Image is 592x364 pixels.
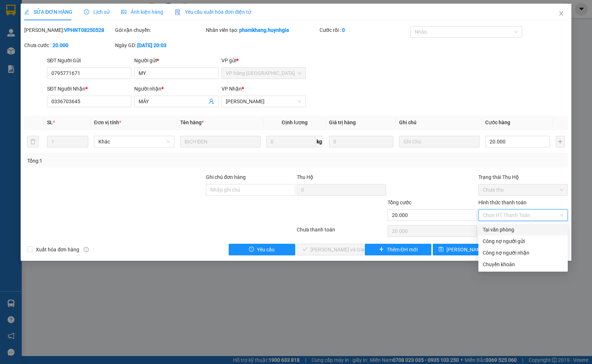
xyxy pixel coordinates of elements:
span: VP hàng Nha Trang [226,68,301,79]
div: VP gửi [221,57,306,64]
b: phamkhang.huynhgia [239,27,289,33]
button: plusThêm ĐH mới [365,244,431,255]
span: Yêu cầu xuất hóa đơn điện tử [175,9,251,15]
input: 0 [329,136,394,147]
div: Người nhận [134,85,219,93]
div: Ngày GD: [115,41,204,49]
span: Khác [98,136,170,147]
input: Ghi chú đơn hàng [206,184,295,196]
span: Thêm ĐH mới [387,246,418,254]
span: edit [24,9,29,14]
div: SĐT Người Nhận [47,85,131,93]
span: Tên hàng [180,120,204,125]
button: exclamation-circleYêu cầu [229,244,295,255]
button: save[PERSON_NAME] thay đổi [433,244,499,255]
span: plus [379,247,384,252]
button: check[PERSON_NAME] và Giao hàng [297,244,363,255]
div: Cước gửi hàng sẽ được ghi vào công nợ của người nhận [478,247,568,259]
button: plus [556,136,565,147]
span: info-circle [84,247,89,252]
span: Đơn vị tính [94,120,121,125]
span: exclamation-circle [249,247,254,252]
img: icon [175,9,181,15]
span: [PERSON_NAME] thay đổi [447,246,504,254]
span: Lịch sử [84,9,110,15]
div: [PERSON_NAME]: [24,26,114,34]
div: Tổng: 1 [27,157,229,165]
button: delete [27,136,39,147]
span: SL [47,120,53,125]
div: Công nợ người gửi [483,237,563,245]
span: close-circle [559,213,564,217]
span: save [439,247,444,252]
div: Chưa cước : [24,41,114,49]
span: SỬA ĐƠN HÀNG [24,9,72,15]
span: Yêu cầu [257,246,275,254]
span: Chưa thu [483,184,563,195]
b: VPHNT08250528 [64,27,104,33]
input: Ghi Chú [399,136,479,147]
div: Chuyển khoản [483,260,563,268]
div: Công nợ người nhận [483,249,563,257]
span: Cước hàng [485,120,510,125]
span: VP Nhận [221,86,242,92]
span: Phạm Ngũ Lão [226,96,301,107]
span: picture [121,9,126,14]
input: VD: Bàn, Ghế [180,136,261,147]
button: Close [551,4,571,24]
div: Chưa thanh toán [296,226,387,238]
span: Tổng cước [388,200,411,205]
span: Chọn HT Thanh Toán [483,210,563,221]
div: Người gửi [134,57,219,64]
span: Ảnh kiện hàng [121,9,163,15]
div: Gói vận chuyển: [115,26,204,34]
span: Định lượng [282,120,308,125]
div: Nhân viên tạo: [206,26,318,34]
div: Trạng thái Thu Hộ [478,173,568,181]
b: 0 [342,27,345,33]
div: SĐT Người Gửi [47,57,131,64]
span: close [558,11,564,16]
div: Cước gửi hàng sẽ được ghi vào công nợ của người gửi [478,235,568,247]
b: [DATE] 20:03 [137,42,166,48]
span: Giá trị hàng [329,120,356,125]
b: 20.000 [52,42,68,48]
label: Ghi chú đơn hàng [206,174,246,180]
th: Ghi chú [396,116,482,130]
span: user-add [208,99,214,104]
div: Cước rồi : [320,26,409,34]
span: Thu Hộ [297,174,313,180]
span: clock-circle [84,9,89,14]
div: Tại văn phòng [483,226,563,234]
span: Xuất hóa đơn hàng [33,246,82,254]
span: kg [316,136,323,147]
label: Hình thức thanh toán [478,200,527,205]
